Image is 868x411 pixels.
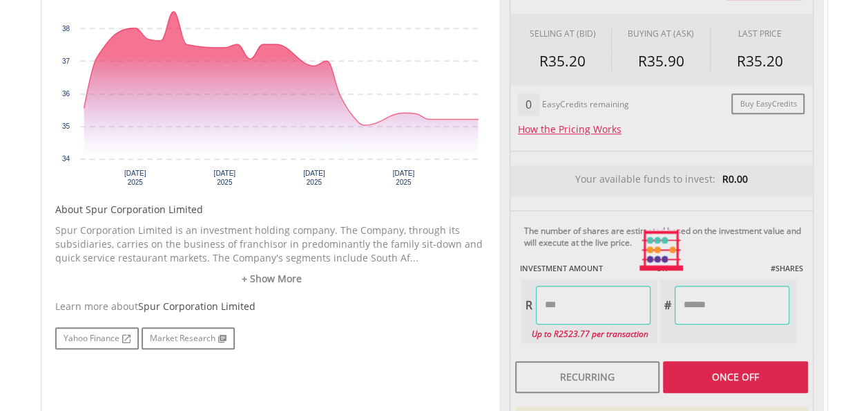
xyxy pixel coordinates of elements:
span: Spur Corporation Limited [138,300,255,313]
text: [DATE] 2025 [303,170,325,186]
text: [DATE] 2025 [213,170,235,186]
a: + Show More [55,272,489,286]
div: Learn more about [55,300,489,313]
p: Spur Corporation Limited is an investment holding company. The Company, through its subsidiaries,... [55,223,489,265]
text: 38 [61,25,70,33]
h5: About Spur Corporation Limited [55,203,489,217]
text: [DATE] 2025 [124,170,146,186]
text: 37 [61,57,70,65]
text: 34 [61,155,70,163]
text: 36 [61,90,70,98]
text: 35 [61,122,70,130]
a: Yahoo Finance [55,327,139,349]
a: Market Research [142,327,235,349]
text: [DATE] 2025 [392,170,414,186]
